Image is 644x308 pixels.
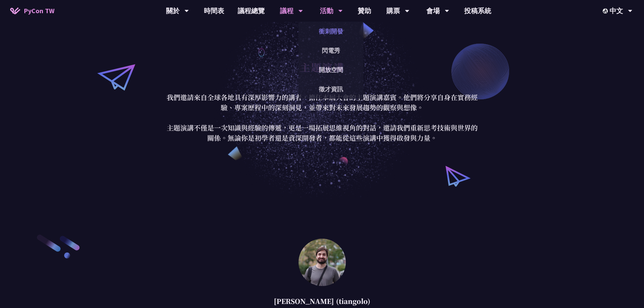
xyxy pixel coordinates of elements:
[603,8,610,14] img: Locale Icon
[299,62,363,78] a: 開放空間
[299,23,363,39] a: 衝刺開發
[3,2,61,19] a: PyCon TW
[299,43,363,58] a: 閃電秀
[24,6,54,16] span: PyCon TW
[10,7,20,14] img: Home icon of PyCon TW 2025
[165,92,479,143] p: 我們邀請來自全球各地具有深厚影響力的講者，擔任本屆大會的主題演講嘉賓。他們將分享自身在實務經驗、專案歷程中的深刻洞見，並帶來對未來發展趨勢的觀察與想像。 主題演講不僅是一次知識與經驗的傳遞，更是...
[299,81,363,97] a: 徵才資訊
[299,239,346,286] img: Sebastián Ramírez (tiangolo)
